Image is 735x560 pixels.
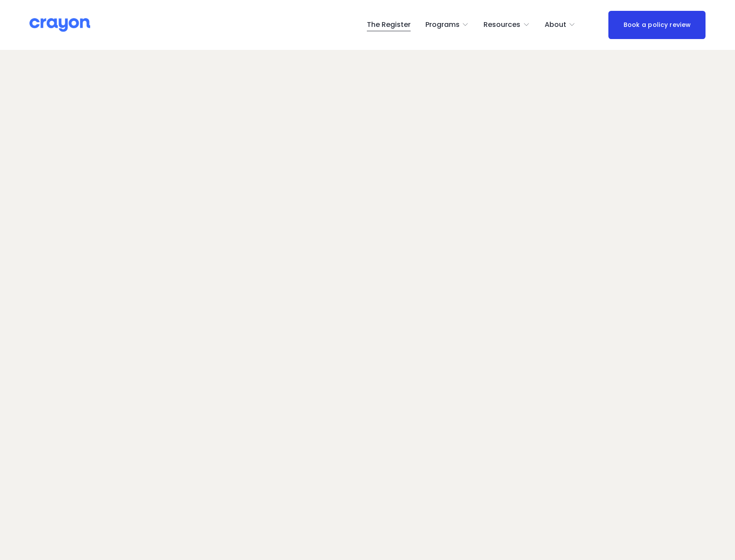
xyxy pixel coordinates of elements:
span: About [545,19,566,31]
span: Resources [483,19,520,31]
a: folder dropdown [545,18,576,32]
a: The Register [367,18,411,32]
span: Programs [425,19,460,31]
a: Book a policy review [608,11,706,39]
img: Crayon [29,17,90,33]
a: folder dropdown [483,18,530,32]
a: folder dropdown [425,18,469,32]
